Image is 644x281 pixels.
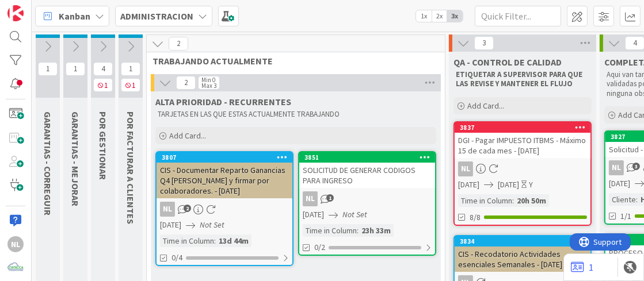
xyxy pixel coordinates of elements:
div: 3834CIS - Recodatorio Actividades esenciales Semanales - [DATE] [455,236,590,272]
div: 3834 [455,236,590,247]
span: 1 [326,194,334,202]
span: Add Card... [467,101,504,111]
div: NL [299,191,435,206]
span: 4 [93,62,113,76]
span: 2 [176,76,196,90]
span: 0/4 [172,252,182,264]
div: 13d 44m [216,234,251,247]
b: ADMINISTRACION [120,10,193,22]
span: 1 [66,62,85,76]
div: Min 0 [201,77,215,83]
div: Y [529,179,533,191]
div: CIS - Recodatorio Actividades esenciales Semanales - [DATE] [455,247,590,272]
span: Add Card... [169,130,206,141]
span: 1 [38,62,58,76]
span: [DATE] [458,179,479,191]
input: Quick Filter... [475,6,561,26]
div: 3837 [455,122,590,133]
div: CIS - Documentar Reparto Ganancias Q4 [PERSON_NAME] y firmar por colaboradores. - [DATE] [157,163,292,198]
div: 3851 [304,153,435,161]
div: NL [160,202,175,217]
div: Max 3 [201,83,216,88]
span: : [214,234,216,247]
div: Time in Column [458,194,512,207]
span: [DATE] [160,219,181,231]
span: 8/8 [470,211,481,224]
span: 3 [632,163,640,170]
span: 1 [121,78,140,92]
span: [DATE] [609,178,630,190]
span: 2x [432,10,447,22]
div: 3837 [460,124,590,132]
div: 3851SOLICITUD DE GENERAR CODIGOS PARA INGRESO [299,152,435,188]
div: NL [455,161,590,176]
div: 20h 50m [514,194,549,207]
div: 3837DGI - Pagar IMPUESTO ITBMS - Máximo 15 de cada mes - [DATE] [455,122,590,158]
div: SOLICITUD DE GENERAR CODIGOS PARA INGRESO [299,163,435,188]
div: 3807 [162,153,292,161]
span: : [512,194,514,207]
span: [DATE] [303,209,324,221]
span: Kanban [59,9,90,23]
span: 0/2 [314,241,325,253]
img: avatar [7,260,24,276]
div: 3834 [460,237,590,245]
div: 3807 [157,152,292,163]
strong: ETIQUETAR A SUPERVISOR PARA QUE LAS REVISE Y MANTENER EL FLUJO [456,70,584,88]
span: : [636,193,638,206]
span: QA - CONTROL DE CALIDAD [454,56,562,68]
span: 2 [169,37,188,51]
div: Cliente [609,193,636,206]
span: 1 [93,78,113,92]
p: TARJETAS EN LAS QUE ESTAS ACTUALMENTE TRABAJANDO [158,110,434,119]
div: NL [609,160,624,175]
img: Visit kanbanzone.com [7,5,24,21]
span: 2 [184,205,191,212]
span: 3x [447,10,463,22]
i: Not Set [200,220,224,230]
div: 3851 [299,152,435,163]
div: DGI - Pagar IMPUESTO ITBMS - Máximo 15 de cada mes - [DATE] [455,133,590,158]
div: NL [7,236,24,252]
span: GARANTIAS - MEJORAR [70,111,81,206]
span: : [357,224,359,237]
span: Support [24,2,52,16]
a: 1 [571,260,593,274]
div: 3807CIS - Documentar Reparto Ganancias Q4 [PERSON_NAME] y firmar por colaboradores. - [DATE] [157,152,292,198]
div: 23h 33m [359,224,394,237]
span: GARANTIAS - CORREGUIR [42,111,54,215]
span: 3 [474,36,494,50]
span: 1 [121,62,140,76]
span: TRABAJANDO ACTUALMENTE [153,55,430,67]
span: POR FACTURAR A CLIENTES [125,111,136,224]
div: Time in Column [160,234,214,247]
span: 1/1 [620,210,631,222]
div: NL [157,202,292,217]
div: NL [303,191,318,206]
div: NL [458,161,473,176]
span: POR GESTIONAR [97,111,109,180]
span: [DATE] [498,179,519,191]
span: 1x [416,10,432,22]
div: Time in Column [303,224,357,237]
span: ALTA PRIORIDAD - RECURRENTES [155,96,291,107]
i: Not Set [342,209,367,220]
